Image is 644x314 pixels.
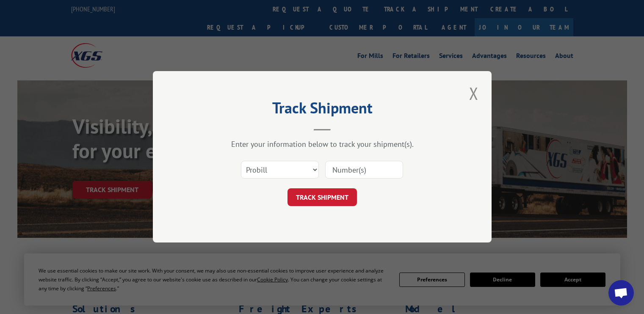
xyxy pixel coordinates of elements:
[287,189,357,207] button: TRACK SHIPMENT
[608,280,634,306] a: Open chat
[195,102,449,118] h2: Track Shipment
[325,161,403,179] input: Number(s)
[467,82,481,105] button: Close modal
[195,140,449,149] div: Enter your information below to track your shipment(s).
